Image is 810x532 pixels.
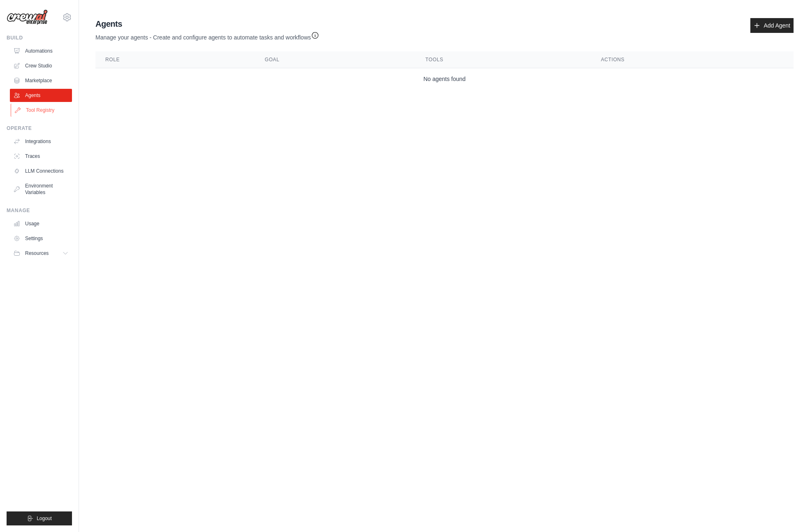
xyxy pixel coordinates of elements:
span: Resources [25,250,49,257]
button: Resources [10,247,72,260]
a: Agents [10,89,72,102]
a: Add Agent [750,18,794,33]
th: Goal [255,51,415,68]
th: Actions [591,51,794,68]
th: Tools [415,51,591,68]
h2: Agents [95,18,319,30]
button: Logout [7,511,72,525]
a: Settings [10,232,72,245]
div: Manage [7,207,72,214]
img: Logo [7,9,48,25]
p: Manage your agents - Create and configure agents to automate tasks and workflows [95,30,319,42]
a: Integrations [10,135,72,148]
a: Usage [10,217,72,230]
span: Logout [37,515,52,522]
a: Marketplace [10,74,72,87]
a: Crew Studio [10,59,72,72]
a: Automations [10,44,72,58]
div: Operate [7,125,72,132]
a: Traces [10,150,72,163]
a: Environment Variables [10,179,72,199]
a: Tool Registry [11,104,73,117]
th: Role [95,51,255,68]
a: LLM Connections [10,164,72,178]
div: Build [7,35,72,41]
td: No agents found [95,68,794,90]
